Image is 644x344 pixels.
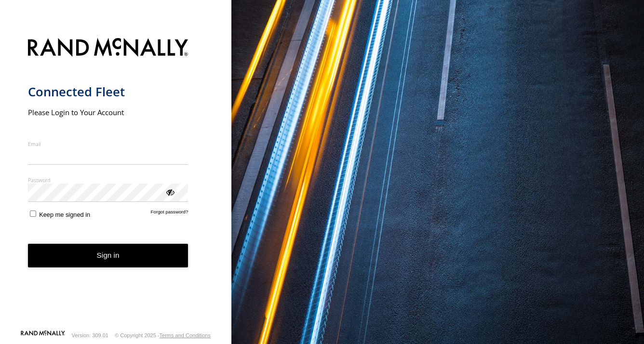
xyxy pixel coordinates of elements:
button: Sign in [28,244,188,267]
a: Visit our Website [21,331,65,340]
div: Version: 309.01 [72,332,108,338]
div: © Copyright 2025 - [115,332,211,338]
img: Rand McNally [28,36,188,61]
div: ViewPassword [165,187,174,197]
input: Keep me signed in [30,211,36,217]
a: Terms and Conditions [160,332,211,338]
h1: Connected Fleet [28,84,188,100]
label: Email [28,140,188,147]
span: Keep me signed in [39,211,90,218]
label: Password [28,176,188,184]
a: Forgot password? [151,209,188,218]
form: main [28,32,204,330]
h2: Please Login to Your Account [28,107,188,117]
